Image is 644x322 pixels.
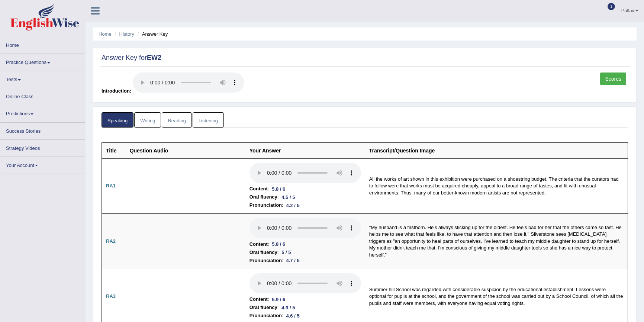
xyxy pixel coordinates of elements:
li: : [249,240,361,248]
a: Speaking [102,112,133,128]
a: Online Class [0,88,85,103]
b: RA2 [106,238,116,244]
div: 4.6 / 5 [283,312,303,320]
strong: EW2 [147,54,161,61]
div: 5.8 / 6 [269,240,288,248]
b: RA3 [106,293,116,299]
div: 5.9 / 6 [269,296,288,303]
li: : [249,303,361,312]
span: 1 [608,3,615,10]
li: : [249,257,361,265]
div: 4.2 / 5 [283,202,303,209]
b: Content [249,185,268,193]
a: Writing [134,112,161,128]
b: Content [249,295,268,303]
a: Predictions [0,105,85,120]
a: Tests [0,71,85,86]
b: Oral fluency [249,193,277,201]
li: : [249,295,361,303]
b: Oral fluency [249,248,277,257]
a: Practice Questions [0,54,85,68]
b: Pronunciation [249,257,282,265]
div: 4.9 / 5 [278,304,298,312]
th: Question Audio [126,142,245,158]
div: 4.5 / 5 [278,193,298,201]
a: Home [0,37,85,51]
li: : [249,193,361,201]
li: : [249,312,361,320]
a: Your Account [0,157,85,171]
b: Pronunciation [249,312,282,320]
th: Title [102,142,126,158]
a: Scores [600,73,626,85]
th: Your Answer [245,142,365,158]
td: All the works of art shown in this exhibition were purchased on a shoestring budget. The criteria... [365,158,628,214]
div: 4.7 / 5 [283,257,303,264]
b: Pronunciation [249,201,282,209]
li: Answer Key [136,30,168,38]
li: : [249,201,361,209]
b: Oral fluency [249,303,277,312]
b: RA1 [106,183,116,189]
div: 5.8 / 6 [269,185,288,193]
a: Listening [193,112,224,128]
a: Strategy Videos [0,140,85,154]
span: Introduction: [102,88,131,94]
li: : [249,248,361,257]
li: : [249,185,361,193]
td: "My husband is a firstborn. He's always sticking up for the oldest. He feels bad for her that the... [365,214,628,269]
a: Reading [162,112,191,128]
a: Success Stories [0,123,85,137]
h2: Answer Key for [102,54,628,62]
div: 5 / 5 [278,248,294,256]
a: History [119,31,134,37]
th: Transcript/Question Image [365,142,628,158]
b: Content [249,240,268,248]
a: Home [99,31,112,37]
